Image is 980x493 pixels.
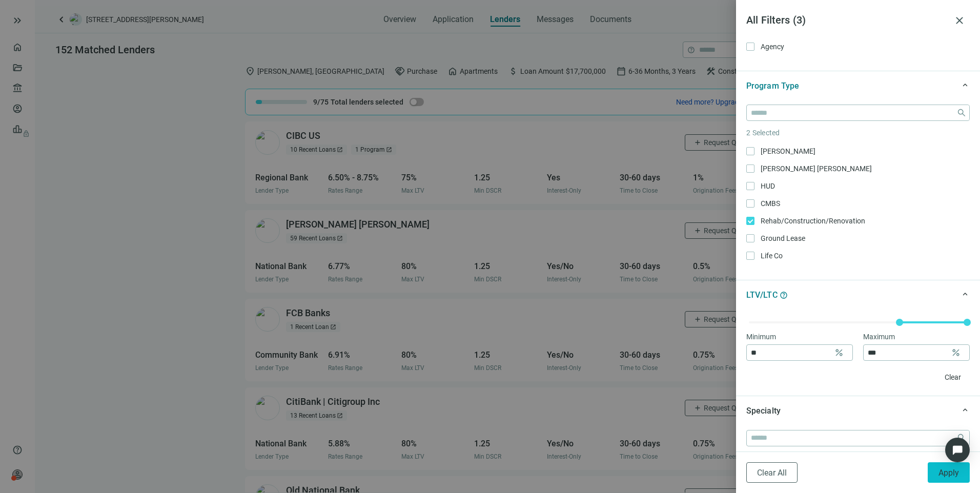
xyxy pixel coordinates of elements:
span: LTV/LTC [746,290,778,300]
label: Maximum [863,331,902,342]
span: help [780,291,788,299]
label: Minimum [746,331,783,342]
span: [PERSON_NAME] [754,146,820,157]
span: Program Type [746,81,799,91]
button: Apply [928,462,970,483]
button: close [949,10,970,31]
span: Rehab/Construction/Renovation [754,215,869,227]
div: keyboard_arrow_upProgram Type [736,71,980,100]
span: HUD [754,180,779,192]
article: 2 Selected [746,127,970,138]
span: Agency [754,41,788,52]
span: close [953,14,966,27]
span: percent [834,347,844,358]
button: Clear All [746,462,798,483]
span: Life Co [754,250,787,261]
div: Open Intercom Messenger [945,438,970,462]
span: [PERSON_NAME] [PERSON_NAME] [754,163,876,174]
span: CMBS [754,198,784,209]
div: keyboard_arrow_upSpecialty [736,396,980,425]
button: Clear [936,369,970,385]
article: All Filters ( 3 ) [746,12,949,28]
span: percent [951,347,961,358]
span: Apply [938,468,959,478]
div: keyboard_arrow_upLTV/LTChelp [736,280,980,310]
span: Clear All [757,468,787,478]
span: Specialty [746,406,781,416]
span: Ground Lease [754,233,809,244]
span: Clear [945,373,961,381]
